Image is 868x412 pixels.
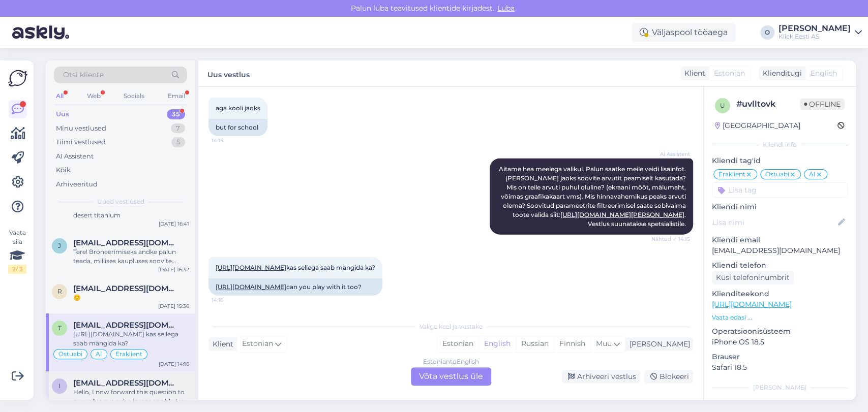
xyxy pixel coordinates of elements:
a: [URL][DOMAIN_NAME] [216,264,286,271]
p: Vaata edasi ... [712,313,848,322]
div: Arhiveeri vestlus [562,370,640,384]
span: Ostuabi [765,171,789,177]
div: [DATE] 16:41 [159,220,189,228]
input: Lisa tag [712,182,848,198]
div: Minu vestlused [56,123,106,134]
div: Finnish [554,336,590,352]
a: [URL][DOMAIN_NAME][PERSON_NAME] [560,211,684,218]
img: Askly Logo [8,69,27,88]
span: aga kooli jaoks [216,104,260,112]
span: j [58,242,61,249]
span: AI [809,171,816,177]
div: Kliendi info [712,140,848,149]
span: taison.alamaa@icloud.com [73,321,179,330]
div: Socials [122,89,146,103]
div: [DATE] 15:36 [158,302,189,310]
span: u [720,102,725,109]
div: 🙂 [73,293,189,302]
span: 14:16 [212,296,250,304]
div: AI Assistent [56,151,94,162]
div: Tere! Broneerimiseks andke palun teada, millises kaupluses soovite broneerida [PERSON_NAME] nimel... [73,247,189,266]
div: Väljaspool tööaega [632,23,736,42]
div: [DATE] 14:16 [159,360,189,368]
div: Arhiveeritud [56,179,98,189]
span: Muu [596,339,612,348]
div: [PERSON_NAME] [712,383,848,392]
span: 14:15 [212,137,250,144]
label: Uus vestlus [207,67,250,80]
span: t [58,324,62,332]
div: O [760,25,774,40]
div: [PERSON_NAME] [779,24,851,33]
span: inksik@hotmail.com [73,378,179,388]
div: Tiimi vestlused [56,137,106,147]
span: jassleis38@gmail.com [73,238,179,247]
div: Valige keel ja vastake [208,322,693,331]
span: Nähtud ✓ 14:15 [651,235,690,243]
div: Uus [56,109,69,119]
a: [URL][DOMAIN_NAME] [216,283,286,291]
span: AI [96,351,102,357]
div: Email [166,89,187,103]
p: Kliendi tag'id [712,155,848,166]
div: Klienditugi [759,68,802,79]
p: Brauser [712,352,848,362]
p: Märkmed [712,398,848,409]
div: Web [85,89,103,103]
p: Kliendi telefon [712,260,848,271]
span: Otsi kliente [63,70,104,80]
div: All [54,89,66,103]
div: Võta vestlus üle [411,367,491,386]
div: 5 [171,137,185,147]
p: iPhone OS 18.5 [712,337,848,347]
a: [PERSON_NAME]Klick Eesti AS [779,24,862,41]
span: AI Assistent [652,150,690,158]
span: Estonian [242,338,273,350]
div: can you play with it too? [208,278,382,296]
div: [GEOGRAPHIC_DATA] [715,120,800,131]
div: Klick Eesti AS [779,33,851,41]
p: Kliendi email [712,235,848,245]
p: Kliendi nimi [712,202,848,212]
span: i [58,382,61,390]
div: 2 / 3 [8,265,26,274]
span: Offline [800,99,845,110]
span: Luba [494,4,518,13]
div: 35 [167,109,185,119]
span: ranna8728@gmail.com [73,284,179,293]
p: [EMAIL_ADDRESS][DOMAIN_NAME] [712,245,848,256]
div: 7 [171,123,185,134]
div: but for school [208,119,267,136]
a: [URL][DOMAIN_NAME] [712,300,792,309]
span: English [811,68,837,79]
p: Safari 18.5 [712,362,848,373]
div: # uvlltovk [736,98,800,110]
span: Estonian [714,68,745,79]
span: Aitame hea meelega valikul. Palun saatke meile veidi lisainfot. [PERSON_NAME] jaoks soovite arvut... [499,165,687,228]
p: Operatsioonisüsteem [712,326,848,337]
div: Klient [680,68,705,79]
span: Ostuabi [58,351,82,357]
span: Eraklient [719,171,745,177]
div: Estonian to English [423,357,479,366]
div: Hello, I now forward this question to my colleague, who is responsible for this. The reply will b... [73,388,189,406]
div: Klient [208,339,233,350]
span: Eraklient [115,351,142,357]
input: Lisa nimi [712,217,836,228]
span: Uued vestlused [97,197,144,206]
span: r [57,288,62,295]
p: Klienditeekond [712,289,848,299]
div: Vaata siia [8,228,26,274]
div: Estonian [437,336,478,352]
div: Küsi telefoninumbrit [712,271,794,284]
div: English [478,336,516,352]
div: [URL][DOMAIN_NAME] kas sellega saab mängida ka? [73,330,189,348]
div: [DATE] 16:32 [158,266,189,273]
span: kas sellega saab mängida ka? [216,264,375,271]
div: Blokeeri [644,370,693,384]
div: Kõik [56,165,71,175]
div: [PERSON_NAME] [625,339,690,350]
div: Russian [516,336,554,352]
